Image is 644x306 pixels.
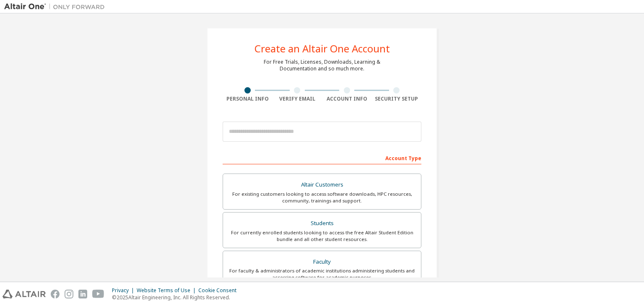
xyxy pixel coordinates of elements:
div: Verify Email [273,96,322,102]
img: facebook.svg [51,290,60,298]
img: instagram.svg [65,290,73,298]
div: Privacy [112,287,137,294]
div: For faculty & administrators of academic institutions administering students and accessing softwa... [228,267,416,281]
div: Account Info [322,96,372,102]
div: Security Setup [372,96,422,102]
img: Altair One [4,3,109,11]
img: linkedin.svg [78,290,87,298]
div: Cookie Consent [198,287,241,294]
div: Create an Altair One Account [254,44,390,54]
div: Faculty [228,256,416,268]
div: Altair Customers [228,179,416,191]
div: For currently enrolled students looking to access the free Altair Student Edition bundle and all ... [228,229,416,243]
p: © 2025 Altair Engineering, Inc. All Rights Reserved. [112,294,241,301]
div: For Free Trials, Licenses, Downloads, Learning & Documentation and so much more. [264,59,380,72]
div: Personal Info [223,96,273,102]
div: For existing customers looking to access software downloads, HPC resources, community, trainings ... [228,191,416,204]
div: Website Terms of Use [137,287,198,294]
div: Account Type [223,151,421,164]
img: altair_logo.svg [3,290,46,298]
img: youtube.svg [92,290,104,298]
div: Students [228,218,416,229]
